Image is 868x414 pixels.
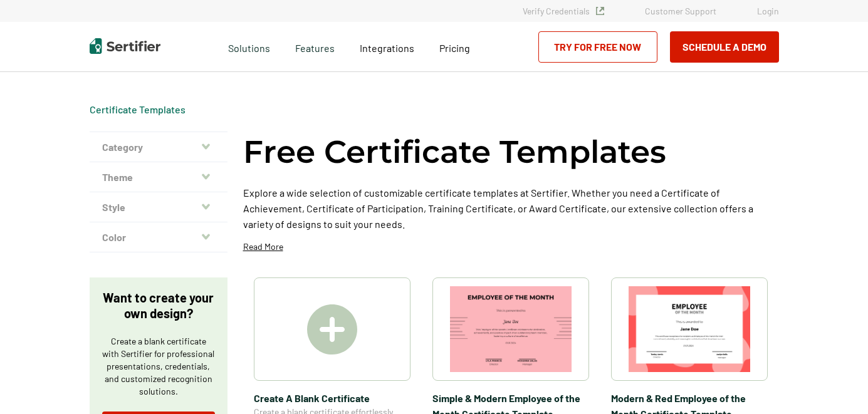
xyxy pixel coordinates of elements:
span: Pricing [439,42,470,54]
img: Modern & Red Employee of the Month Certificate Template [629,286,750,372]
span: Features [295,39,335,54]
span: Solutions [228,39,270,54]
div: Breadcrumb [90,103,186,116]
span: Create A Blank Certificate [254,390,410,406]
a: Try for Free Now [538,31,657,63]
img: Sertifier | Digital Credentialing Platform [90,38,160,54]
button: Theme [90,162,227,192]
h1: Free Certificate Templates [243,132,666,172]
a: Certificate Templates [90,103,186,115]
a: Pricing [439,39,470,54]
a: Verify Credentials [523,6,604,16]
p: Explore a wide selection of customizable certificate templates at Sertifier. Whether you need a C... [243,185,779,232]
a: Customer Support [645,6,716,16]
p: Want to create your own design? [102,290,215,321]
p: Read More [243,241,283,253]
span: Integrations [360,42,414,54]
span: Certificate Templates [90,103,186,116]
img: Simple & Modern Employee of the Month Certificate Template [450,286,572,372]
a: Login [757,6,779,16]
img: Verified [596,7,604,15]
button: Style [90,192,227,222]
img: Create A Blank Certificate [307,304,357,354]
a: Integrations [360,39,414,54]
button: Color [90,222,227,252]
button: Category [90,132,227,162]
p: Create a blank certificate with Sertifier for professional presentations, credentials, and custom... [102,335,215,398]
